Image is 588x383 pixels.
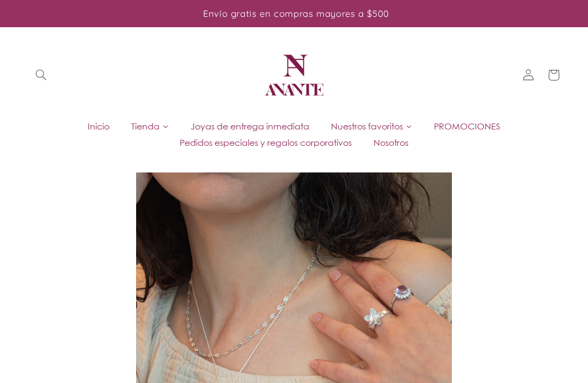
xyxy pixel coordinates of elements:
a: Joyas de entrega inmediata [180,118,320,134]
a: Nosotros [363,134,419,151]
span: PROMOCIONES [434,120,500,132]
summary: Búsqueda [29,63,54,88]
a: Inicio [77,118,120,134]
span: Joyas de entrega inmediata [191,120,309,132]
img: Anante Joyería | Diseño mexicano [261,42,327,108]
span: Nosotros [373,137,408,149]
span: Envío gratis en compras mayores a $500 [203,8,389,19]
a: PROMOCIONES [423,118,511,134]
span: Nuestros favoritos [331,120,403,132]
a: Anante Joyería | Diseño mexicano [257,38,331,112]
a: Nuestros favoritos [320,118,423,134]
span: Inicio [88,120,109,132]
a: Tienda [120,118,180,134]
a: Pedidos especiales y regalos corporativos [169,134,363,151]
span: Tienda [131,120,160,132]
span: Pedidos especiales y regalos corporativos [180,137,352,149]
